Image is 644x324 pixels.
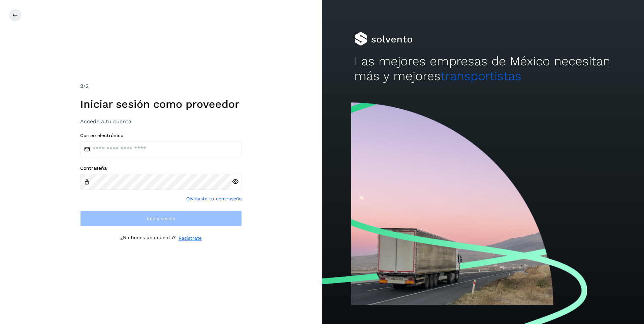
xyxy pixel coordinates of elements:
[186,195,242,202] a: Olvidaste tu contraseña
[80,118,242,125] h3: Accede a tu cuenta
[80,98,242,110] h1: Iniciar sesión como proveedor
[80,82,242,90] div: /2
[179,235,202,242] a: Regístrate
[120,235,176,242] p: ¿No tienes una cuenta?
[441,69,521,83] span: transportistas
[80,165,242,171] label: Contraseña
[80,133,242,138] label: Correo electrónico
[80,210,242,227] button: Inicia sesión
[147,216,175,221] span: Inicia sesión
[80,83,83,89] span: 2
[354,54,612,84] h2: Las mejores empresas de México necesitan más y mejores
